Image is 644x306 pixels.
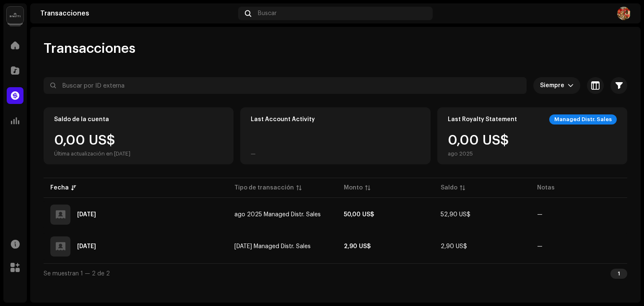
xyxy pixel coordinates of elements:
[234,212,321,218] span: ago 2025 Managed Distr. Sales
[441,212,470,218] span: 52,90 US$
[610,269,627,279] div: 1
[549,114,617,124] div: Managed Distr. Sales
[54,116,109,123] div: Saldo de la cuenta
[44,77,527,94] input: Buscar por ID externa
[54,150,130,157] div: Última actualización en [DATE]
[448,116,517,123] div: Last Royalty Statement
[234,184,294,192] div: Tipo de transacción
[44,271,110,277] span: Se muestran 1 — 2 de 2
[344,244,371,249] strong: 2,90 US$
[77,244,96,249] div: 2 sept 2025
[617,7,631,20] img: 24806ccf-7697-4121-ac2e-7614b655bd21
[537,244,543,249] re-a-table-badge: —
[344,212,374,218] strong: 50,00 US$
[258,10,277,17] span: Buscar
[7,7,23,23] img: 02a7c2d3-3c89-4098-b12f-2ff2945c95ee
[77,212,96,218] div: 2 oct 2025
[50,184,69,192] div: Fecha
[441,184,457,192] div: Saldo
[234,244,311,249] span: jul 2025 Managed Distr. Sales
[44,40,135,57] span: Transacciones
[540,77,568,94] span: Siempre
[40,10,235,17] div: Transacciones
[251,150,256,157] div: —
[441,244,467,249] span: 2,90 US$
[568,77,574,94] div: dropdown trigger
[251,116,315,123] div: Last Account Activity
[344,184,363,192] div: Monto
[448,150,509,157] div: ago 2025
[537,212,543,218] re-a-table-badge: —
